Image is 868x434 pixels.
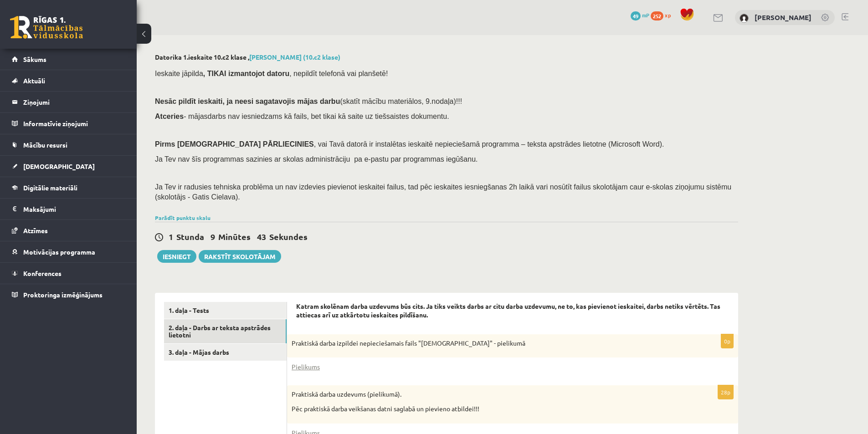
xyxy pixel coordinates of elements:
span: Sekundes [269,231,308,242]
a: 252 xp [651,11,675,19]
legend: Ziņojumi [23,92,125,112]
a: Maksājumi [12,199,125,220]
span: Digitālie materiāli [23,184,77,192]
span: 252 [651,11,663,20]
a: Sākums [12,49,125,70]
button: Iesniegt [157,250,196,263]
span: Konferences [23,269,62,277]
b: Atceries [155,112,184,120]
a: Ziņojumi [12,92,125,112]
a: Parādīt punktu skalu [155,214,211,221]
a: Mācību resursi [12,134,125,155]
a: Atzīmes [12,220,125,241]
span: Ieskaite jāpilda , nepildīt telefonā vai planšetē! [155,70,388,77]
a: 49 mP [631,11,649,19]
a: [DEMOGRAPHIC_DATA] [12,156,125,177]
p: 28p [718,385,734,399]
p: 0p [721,334,734,348]
span: - mājasdarbs nav iesniedzams kā fails, bet tikai kā saite uz tiešsaistes dokumentu. [155,112,449,120]
legend: Maksājumi [23,199,125,220]
span: xp [665,11,671,19]
p: Praktiskā darba uzdevums (pielikumā). [292,390,688,399]
span: 1 [169,231,173,242]
span: Atzīmes [23,226,48,235]
a: [PERSON_NAME] (10.c2 klase) [249,53,340,61]
a: Informatīvie ziņojumi [12,113,125,134]
h2: Datorika 1.ieskaite 10.c2 klase , [155,53,738,61]
p: Praktiskā darba izpildei nepieciešamais fails "[DEMOGRAPHIC_DATA]" - pielikumā [292,339,688,348]
span: Sākums [23,55,46,63]
span: Proktoringa izmēģinājums [23,291,103,299]
span: (skatīt mācību materiālos, 9.nodaļa)!!! [340,97,462,105]
span: 43 [257,231,266,242]
span: , vai Tavā datorā ir instalētas ieskaitē nepieciešamā programma – teksta apstrādes lietotne (Micr... [314,140,664,148]
span: Motivācijas programma [23,248,95,256]
a: [PERSON_NAME] [755,13,812,22]
a: Aktuāli [12,70,125,91]
span: 49 [631,11,641,20]
span: Ja Tev ir radusies tehniska problēma un nav izdevies pievienot ieskaitei failus, tad pēc ieskaite... [155,183,731,201]
span: [DEMOGRAPHIC_DATA] [23,162,95,170]
a: Proktoringa izmēģinājums [12,284,125,305]
b: , TIKAI izmantojot datoru [203,70,289,77]
a: Konferences [12,263,125,284]
a: 3. daļa - Mājas darbs [164,344,287,361]
span: mP [642,11,649,19]
a: Pielikums [292,362,320,372]
a: Digitālie materiāli [12,177,125,198]
legend: Informatīvie ziņojumi [23,113,125,134]
a: Rakstīt skolotājam [199,250,281,263]
a: Motivācijas programma [12,241,125,262]
p: Pēc praktiskā darba veikšanas datni saglabā un pievieno atbildei!!! [292,404,688,414]
a: 2. daļa - Darbs ar teksta apstrādes lietotni [164,319,287,344]
a: 1. daļa - Tests [164,302,287,319]
span: Nesāc pildīt ieskaiti, ja neesi sagatavojis mājas darbu [155,97,340,105]
span: Ja Tev nav šīs programmas sazinies ar skolas administrāciju pa e-pastu par programmas iegūšanu. [155,155,478,163]
span: Stunda [176,231,204,242]
span: Pirms [DEMOGRAPHIC_DATA] PĀRLIECINIES [155,140,314,148]
span: 9 [211,231,215,242]
strong: Katram skolēnam darba uzdevums būs cits. Ja tiks veikts darbs ar citu darba uzdevumu, ne to, kas ... [296,302,720,319]
span: Mācību resursi [23,141,67,149]
span: Aktuāli [23,77,45,85]
img: Daira Medne [740,14,749,23]
span: Minūtes [218,231,251,242]
a: Rīgas 1. Tālmācības vidusskola [10,16,83,39]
